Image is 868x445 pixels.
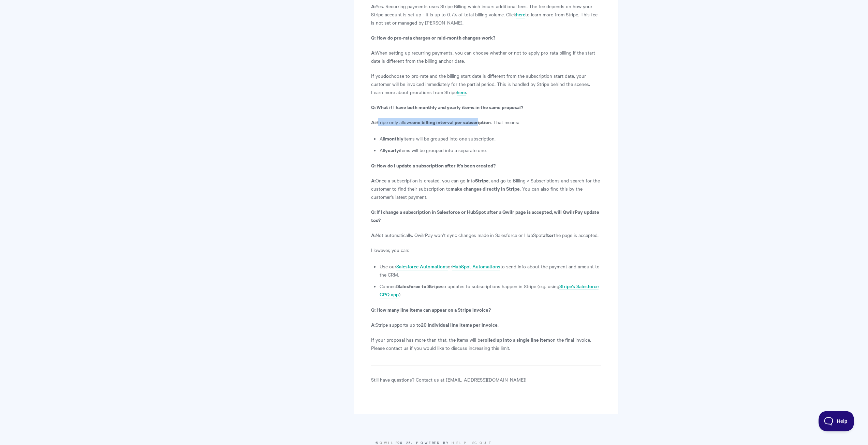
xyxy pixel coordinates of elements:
[380,134,601,143] li: All items will be grouped into one subscription.
[371,34,495,41] strong: Q: How do pro-rata charges or mid-month changes work?
[385,135,403,142] strong: monthly
[371,49,376,56] b: A:
[483,336,550,343] strong: rolled up into a single line item
[383,72,389,79] strong: do
[457,89,466,96] a: here
[371,176,601,201] p: Once a subscription is created, you can go into , and go to Billing > Subscriptions and search fo...
[421,321,498,328] strong: 20 individual line items per invoice
[412,118,491,125] strong: one billing interval per subscription
[371,321,601,329] p: Stripe supports up to .
[380,440,398,445] a: Qwilr
[543,231,554,238] strong: after
[371,336,601,352] p: If your proposal has more than that, the items will be on the final invoice. Please contact us if...
[371,118,601,126] p: Stripe only allows . That means:
[371,103,523,110] strong: Q: What if I have both monthly and yearly items in the same proposal?
[371,231,601,239] p: Not automatically. QwilrPay won’t sync changes made in Salesforce or HubSpot the page is accepted.
[380,282,601,298] li: Connect so updates to subscriptions happen in Stripe (e.g. using ).
[397,282,441,290] strong: Salesforce to Stripe
[396,263,448,270] a: Salesforce Automations
[475,177,489,184] strong: Stripe
[371,375,601,384] p: Still have questions? Contact us at [EMAIL_ADDRESS][DOMAIN_NAME]!
[371,306,491,313] strong: Q: How many line items can appear on a Stripe invoice?
[371,208,599,223] strong: Q: If I change a subscription in Salesforce or HubSpot after a Qwilr page is accepted, will Qwilr...
[371,177,376,184] b: A:
[380,262,601,279] li: Use our or to send info about the payment and amount to the CRM.
[416,440,493,445] span: Powered by
[371,246,601,254] p: However, you can:
[371,2,376,10] b: A:
[452,440,493,445] a: Help Scout
[385,146,399,153] strong: yearly
[371,231,376,238] b: A:
[371,118,376,125] b: A:
[371,48,601,65] p: When setting up recurring payments, you can choose whether or not to apply pro-rata billing if th...
[371,162,496,169] strong: Q: How do I update a subscription after it’s been created?
[516,11,525,18] a: here
[371,2,601,27] p: Yes. Recurring payments uses Stripe Billing which incurs additional fees. The fee depends on how ...
[371,72,601,96] p: If you choose to pro-rate and the billing start date is different from the subscription start dat...
[819,411,854,431] iframe: Toggle Customer Support
[371,321,376,328] b: A:
[451,185,520,192] strong: make changes directly in Stripe
[452,263,500,270] a: HubSpot Automations
[380,146,601,154] li: All items will be grouped into a separate one.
